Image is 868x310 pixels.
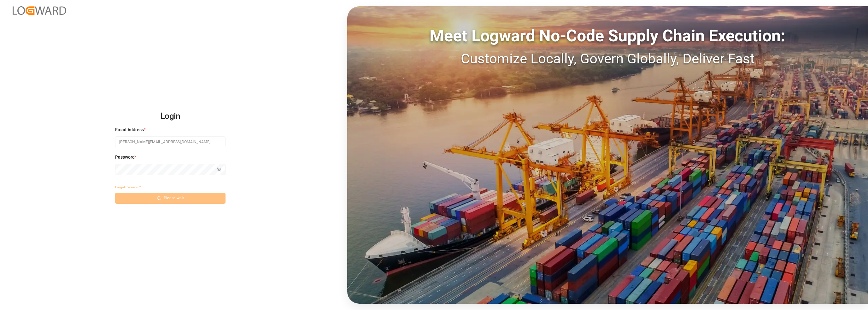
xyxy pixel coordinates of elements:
[115,154,135,161] span: Password
[347,24,868,48] div: Meet Logward No-Code Supply Chain Execution:
[13,6,66,15] img: Logward_new_orange.png
[347,48,868,69] div: Customize Locally, Govern Globally, Deliver Fast
[115,106,226,126] h2: Login
[115,126,144,133] span: Email Address
[115,136,226,147] input: Enter your email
